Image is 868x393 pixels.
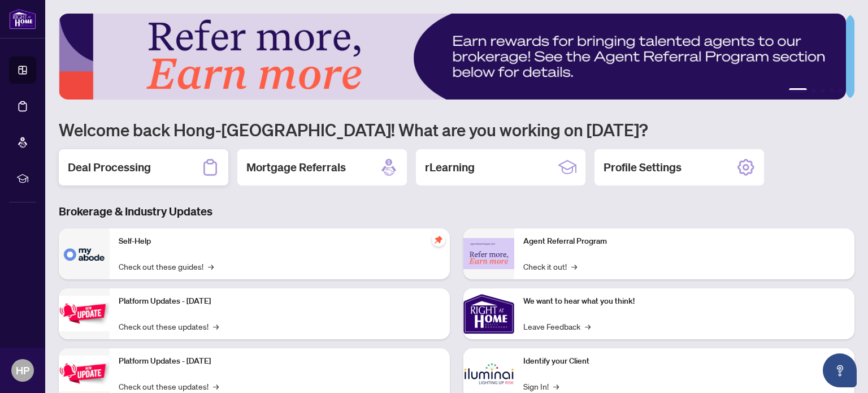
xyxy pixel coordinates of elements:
img: Platform Updates - July 8, 2025 [59,356,110,391]
p: Identify your Client [523,355,845,368]
p: Platform Updates - [DATE] [119,295,441,308]
img: logo [9,8,36,29]
p: We want to hear what you think! [523,295,845,308]
a: Sign In!→ [523,380,559,392]
a: Check out these updates!→ [119,320,219,332]
img: Slide 0 [59,14,846,100]
span: → [571,260,577,273]
p: Agent Referral Program [523,235,845,248]
button: 5 [839,88,843,93]
span: → [213,320,219,332]
span: HP [16,362,29,378]
span: pushpin [432,233,445,247]
img: Platform Updates - July 21, 2025 [59,296,110,331]
a: Check it out!→ [523,260,577,273]
button: 3 [821,88,825,93]
img: Self-Help [59,228,110,279]
span: → [553,380,559,392]
span: → [585,320,591,332]
h2: Deal Processing [68,159,151,175]
span: → [208,260,214,273]
span: → [213,380,219,392]
a: Check out these updates!→ [119,380,219,392]
button: 2 [811,88,816,93]
a: Check out these guides!→ [119,260,214,273]
button: 4 [830,88,834,93]
button: Open asap [823,353,857,387]
a: Leave Feedback→ [523,320,591,332]
h1: Welcome back Hong-[GEOGRAPHIC_DATA]! What are you working on [DATE]? [59,119,854,140]
img: Agent Referral Program [463,238,514,269]
p: Platform Updates - [DATE] [119,355,441,368]
button: 1 [789,88,807,93]
p: Self-Help [119,235,441,248]
img: We want to hear what you think! [463,288,514,339]
h2: Profile Settings [604,159,682,175]
h3: Brokerage & Industry Updates [59,204,854,219]
h2: Mortgage Referrals [246,159,346,175]
h2: rLearning [425,159,475,175]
